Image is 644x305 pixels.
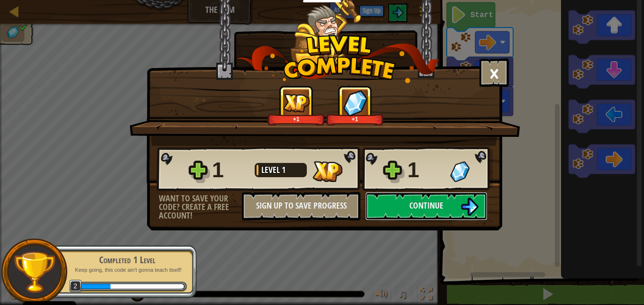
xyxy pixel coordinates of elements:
img: XP Gained [283,94,310,112]
img: level_complete.png [236,35,440,83]
p: Keep going, this code ain't gonna teach itself! [67,267,187,274]
div: Want to save your code? Create a free account! [159,194,242,220]
img: XP Gained [313,161,342,182]
img: Gems Gained [343,90,368,116]
div: Completed 1 Level [67,253,187,267]
button: × [479,58,509,87]
div: +1 [269,115,323,123]
div: 1 [212,155,249,185]
span: Continue [409,200,443,211]
img: Continue [460,198,478,216]
img: Gems Gained [450,161,469,182]
div: +1 [328,115,382,123]
div: 1 [407,155,444,185]
span: 1 [282,164,285,176]
img: trophy.png [13,250,56,294]
button: Continue [365,192,488,220]
span: 2 [69,280,82,293]
span: Level [261,164,282,176]
button: Sign Up to Save Progress [242,192,360,220]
